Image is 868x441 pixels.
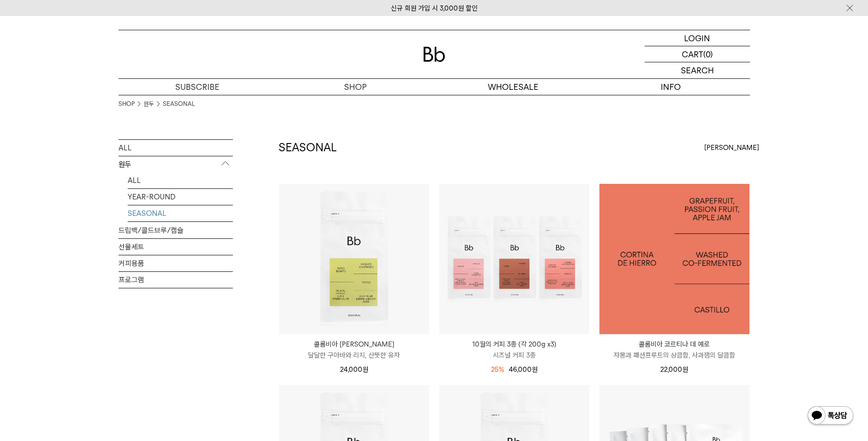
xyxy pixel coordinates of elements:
[163,99,195,109] a: SEASONAL
[119,272,233,288] a: 프로그램
[128,189,233,205] a: YEAR-ROUND
[599,350,749,361] p: 자몽과 패션프루트의 상큼함, 사과잼의 달콤함
[362,365,368,374] span: 원
[491,364,504,375] div: 25%
[509,365,538,374] span: 46,000
[128,172,233,188] a: ALL
[439,339,589,361] a: 10월의 커피 3종 (각 200g x3) 시즈널 커피 3종
[119,140,233,156] a: ALL
[119,79,276,95] a: SUBSCRIBE
[682,365,688,374] span: 원
[119,156,233,173] p: 원두
[660,365,688,374] span: 22,000
[592,79,750,95] p: INFO
[279,184,429,334] img: 콜롬비아 파티오 보니토
[391,4,478,12] a: 신규 회원 가입 시 3,000원 할인
[599,184,749,334] a: 콜롬비아 코르티나 데 예로
[703,46,713,62] p: (0)
[807,405,854,427] img: 카카오톡 채널 1:1 채팅 버튼
[119,239,233,255] a: 선물세트
[439,339,589,350] p: 10월의 커피 3종 (각 200g x3)
[423,47,445,62] img: 로고
[684,30,710,46] p: LOGIN
[119,222,233,238] a: 드립백/콜드브루/캡슐
[439,184,589,334] img: 10월의 커피 3종 (각 200g x3)
[128,205,233,221] a: SEASONAL
[682,46,703,62] p: CART
[279,339,429,361] a: 콜롬비아 [PERSON_NAME] 달달한 구아바와 리치, 산뜻한 유자
[704,142,759,153] span: [PERSON_NAME]
[340,365,368,374] span: 24,000
[599,184,749,334] img: 1000000483_add2_060.jpg
[439,350,589,361] p: 시즈널 커피 3종
[119,99,135,109] a: SHOP
[119,255,233,271] a: 커피용품
[279,339,429,350] p: 콜롬비아 [PERSON_NAME]
[599,339,749,350] p: 콜롬비아 코르티나 데 예로
[645,30,750,46] a: LOGIN
[599,339,749,361] a: 콜롬비아 코르티나 데 예로 자몽과 패션프루트의 상큼함, 사과잼의 달콤함
[279,140,337,155] h2: SEASONAL
[279,350,429,361] p: 달달한 구아바와 리치, 산뜻한 유자
[645,46,750,62] a: CART (0)
[532,365,538,374] span: 원
[681,62,714,78] p: SEARCH
[144,99,154,109] a: 원두
[434,79,592,95] p: WHOLESALE
[276,79,434,95] a: SHOP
